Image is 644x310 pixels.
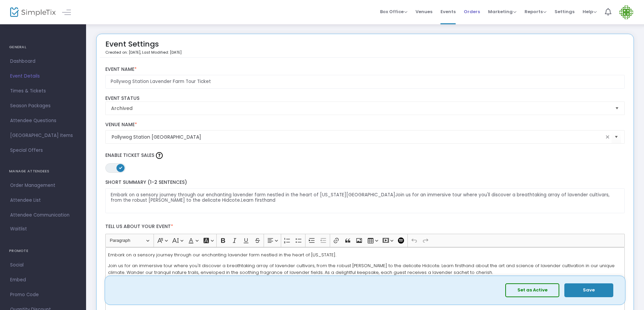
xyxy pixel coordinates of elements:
[9,40,77,54] h4: GENERAL
[440,3,456,20] span: Events
[9,165,77,178] h4: MANAGE ATTENDEES
[612,130,621,144] button: Select
[525,8,546,15] span: Reports
[10,57,76,66] span: Dashboard
[10,226,27,232] span: Waitlist
[10,72,76,81] span: Event Details
[10,131,76,140] span: [GEOGRAPHIC_DATA] Items
[140,50,182,55] span: , Last Modified: [DATE]
[156,152,163,159] img: question-mark
[105,37,182,57] div: Event Settings
[105,179,187,186] span: Short Summary (1-2 Sentences)
[105,95,625,102] label: Event Status
[488,8,516,15] span: Marketing
[10,102,76,110] span: Season Packages
[10,87,76,95] span: Times & Tickets
[119,166,122,169] span: ON
[564,283,613,297] button: Save
[105,234,625,247] div: Editor toolbar
[612,102,622,115] button: Select
[555,3,574,20] span: Settings
[111,105,610,112] span: Archived
[105,75,625,89] input: Enter Event Name
[105,122,625,128] label: Venue Name
[10,261,76,270] span: Social
[505,283,559,297] button: Set as Active
[415,3,432,20] span: Venues
[105,150,625,161] label: Enable Ticket Sales
[105,66,625,73] label: Event Name
[9,244,77,258] h4: PROMOTE
[112,134,604,141] input: Select Venue
[102,220,628,234] label: Tell us about your event
[105,50,182,55] p: Created on: [DATE]
[10,181,76,190] span: Order Management
[10,146,76,155] span: Special Offers
[110,236,145,245] span: Paragraph
[107,235,152,246] button: Paragraph
[10,276,76,284] span: Embed
[108,262,615,276] span: Join us for an immersive tour where you'll discover a breathtaking array of lavender cultivars, f...
[464,3,480,20] span: Orders
[108,252,336,258] span: Embark on a sensory journey through our enchanting lavender farm nestled in the heart of [US_STATE].
[10,116,76,125] span: Attendee Questions
[10,290,76,299] span: Promo Code
[10,211,76,220] span: Attendee Communication
[380,8,407,15] span: Box Office
[10,196,76,205] span: Attendee List
[603,133,612,141] span: clear
[583,8,597,15] span: Help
